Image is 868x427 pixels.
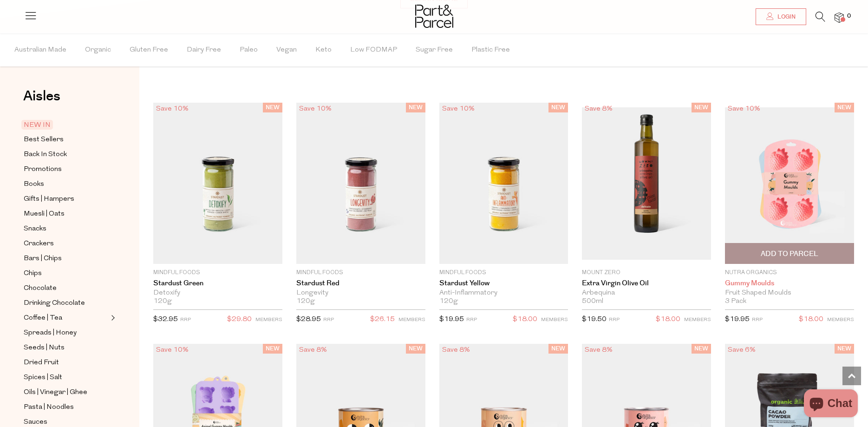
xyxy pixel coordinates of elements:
[835,103,854,112] span: NEW
[725,289,854,297] div: Fruit Shaped Moulds
[296,279,425,288] a: Stardust Red
[725,279,854,288] a: Gummy Moulds
[439,279,568,288] a: Stardust Yellow
[296,289,425,297] div: Longevity
[23,89,60,112] a: Aisles
[24,328,77,339] span: Spreads | Honey
[548,103,568,112] span: NEW
[799,314,823,326] span: $18.00
[24,268,108,279] a: Chips
[582,289,711,297] div: Arbequina
[24,149,67,160] span: Back In Stock
[439,316,464,323] span: $19.95
[582,344,615,356] div: Save 8%
[827,317,854,322] small: MEMBERS
[24,268,42,279] span: Chips
[153,103,282,264] img: Stardust Green
[439,269,568,277] p: Mindful Foods
[835,13,844,22] a: 0
[541,317,568,322] small: MEMBERS
[153,316,178,323] span: $32.95
[548,344,568,354] span: NEW
[725,344,758,356] div: Save 6%
[296,269,425,277] p: Mindful Foods
[415,5,453,28] img: Part&Parcel
[513,314,537,326] span: $18.00
[14,34,66,66] span: Australian Made
[24,134,64,145] span: Best Sellers
[24,238,54,250] span: Crackers
[153,269,282,277] p: Mindful Foods
[21,120,53,130] span: NEW IN
[296,316,321,323] span: $28.95
[24,401,108,413] a: Pasta | Noodles
[109,312,115,323] button: Expand/Collapse Coffee | Tea
[24,194,74,205] span: Gifts | Hampers
[153,103,191,115] div: Save 10%
[153,289,282,297] div: Detoxify
[406,103,425,112] span: NEW
[24,298,85,309] span: Drinking Chocolate
[439,103,477,115] div: Save 10%
[263,344,282,354] span: NEW
[24,119,108,131] a: NEW IN
[153,279,282,288] a: Stardust Green
[439,344,473,356] div: Save 8%
[24,312,108,324] a: Coffee | Tea
[240,34,258,66] span: Paleo
[582,316,607,323] span: $19.50
[24,238,108,250] a: Crackers
[752,317,763,322] small: RRP
[153,297,172,306] span: 120g
[187,34,221,66] span: Dairy Free
[296,297,315,306] span: 120g
[24,164,62,175] span: Promotions
[725,269,854,277] p: Nutra Organics
[582,103,615,115] div: Save 8%
[276,34,297,66] span: Vegan
[24,193,108,205] a: Gifts | Hampers
[24,297,108,309] a: Drinking Chocolate
[24,149,108,160] a: Back In Stock
[725,297,746,306] span: 3 Pack
[24,223,46,235] span: Snacks
[350,34,397,66] span: Low FODMAP
[398,317,425,322] small: MEMBERS
[24,402,74,413] span: Pasta | Noodles
[24,357,59,368] span: Dried Fruit
[725,103,763,115] div: Save 10%
[180,317,191,322] small: RRP
[692,103,711,112] span: NEW
[24,253,108,264] a: Bars | Chips
[24,223,108,235] a: Snacks
[692,344,711,354] span: NEW
[24,253,62,264] span: Bars | Chips
[439,297,458,306] span: 120g
[24,282,108,294] a: Chocolate
[296,103,334,115] div: Save 10%
[439,289,568,297] div: Anti-Inflammatory
[24,179,44,190] span: Books
[130,34,168,66] span: Gluten Free
[227,314,252,326] span: $29.80
[296,103,425,264] img: Stardust Red
[24,387,87,398] span: Oils | Vinegar | Ghee
[24,342,108,354] a: Seeds | Nuts
[582,269,711,277] p: Mount Zero
[153,344,191,356] div: Save 10%
[370,314,395,326] span: $26.15
[684,317,711,322] small: MEMBERS
[756,8,806,25] a: Login
[761,249,818,259] span: Add To Parcel
[725,107,854,260] img: Gummy Moulds
[775,13,796,21] span: Login
[296,344,330,356] div: Save 8%
[24,178,108,190] a: Books
[23,86,60,106] span: Aisles
[835,344,854,354] span: NEW
[24,327,108,339] a: Spreads | Honey
[845,12,853,20] span: 0
[24,134,108,145] a: Best Sellers
[24,208,108,220] a: Muesli | Oats
[416,34,453,66] span: Sugar Free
